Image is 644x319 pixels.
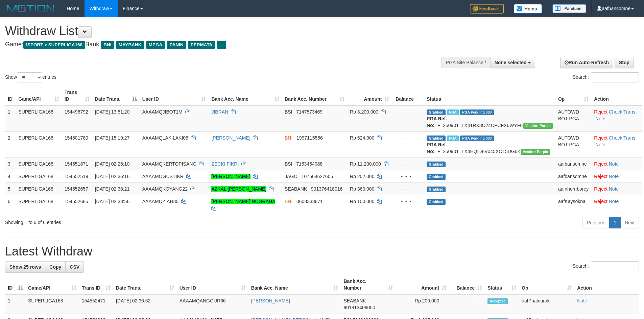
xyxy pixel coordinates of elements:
[211,161,239,167] a: ZECKI FIKRI
[65,161,88,167] span: 154551871
[523,123,553,129] span: Vendor URL: https://trx4.1velocity.biz
[177,294,248,314] td: AAAAMQANGGUR66
[95,161,129,167] span: [DATE] 02:26:10
[5,294,25,314] td: 1
[574,275,639,294] th: Action
[296,199,323,204] span: Copy 0608333871 to clipboard
[555,195,591,214] td: aafKaysokna
[609,174,619,179] a: Note
[427,136,446,141] span: Grabbed
[442,57,490,68] div: PGA Site Balance /
[395,108,421,115] div: - - -
[16,157,62,170] td: SUPERLIGA168
[5,41,423,48] h4: Game: Bank:
[519,294,574,314] td: aafPhalnarak
[142,109,183,115] span: AAAAMQJIBOT1M
[16,86,62,105] th: Game/API: activate to sort column ascending
[23,41,85,49] span: ISPORT > SUPERLIGA168
[591,195,642,214] td: ·
[495,60,527,65] span: None selected
[470,4,504,14] img: Feedback.jpg
[296,161,323,167] span: Copy 7153454088 to clipboard
[350,186,374,192] span: Rp 360.000
[285,174,297,179] span: JAGO
[427,162,446,167] span: Grabbed
[573,261,639,271] label: Search:
[591,157,642,170] td: ·
[427,199,446,205] span: Grabbed
[555,105,591,132] td: AUTOWD-BOT-PGA
[167,41,186,49] span: PANIN
[16,131,62,157] td: SUPERLIGA168
[296,109,323,115] span: Copy 7147573469 to clipboard
[95,109,129,115] span: [DATE] 13:51:20
[282,86,347,105] th: Bank Acc. Number: activate to sort column ascending
[5,72,56,82] label: Show entries
[65,261,84,273] a: CSV
[5,24,423,38] h1: Withdraw List
[95,174,129,179] span: [DATE] 02:36:16
[16,182,62,195] td: SUPERLIGA168
[5,195,16,214] td: 6
[552,4,586,13] img: panduan.png
[16,170,62,182] td: SUPERLIGA168
[395,173,421,180] div: - - -
[609,135,636,141] a: Check Trans
[65,135,88,141] span: 154501780
[113,294,177,314] td: [DATE] 02:36:52
[555,131,591,157] td: AUTOWD-BOT-PGA
[5,157,16,170] td: 3
[609,109,636,115] a: Check Trans
[350,174,374,179] span: Rp 202.000
[248,275,341,294] th: Bank Acc. Name: activate to sort column ascending
[5,182,16,195] td: 5
[396,275,449,294] th: Amount: activate to sort column ascending
[65,186,88,192] span: 154552657
[555,157,591,170] td: aafbansomne
[5,86,16,105] th: ID
[95,199,129,204] span: [DATE] 02:38:56
[79,275,113,294] th: Trans ID: activate to sort column ascending
[395,161,421,167] div: - - -
[609,186,619,192] a: Note
[217,41,226,49] span: ...
[620,217,639,228] a: Next
[341,275,396,294] th: Bank Acc. Number: activate to sort column ascending
[65,109,88,115] span: 154496792
[177,275,248,294] th: User ID: activate to sort column ascending
[595,116,605,121] a: Note
[113,275,177,294] th: Date Trans.: activate to sort column ascending
[140,86,209,105] th: User ID: activate to sort column ascending
[5,216,263,226] div: Showing 1 to 6 of 6 entries
[142,135,188,141] span: AAAAMQLAKILAKI05
[101,41,114,49] span: BNI
[16,105,62,132] td: SUPERLIGA168
[555,170,591,182] td: aafbansomne
[594,174,607,179] a: Reject
[560,57,613,68] a: Run Auto-Refresh
[5,170,16,182] td: 4
[350,161,381,167] span: Rp 11.200.000
[519,275,574,294] th: Op: activate to sort column ascending
[395,134,421,141] div: - - -
[285,186,307,192] span: SEABANK
[211,199,275,204] a: [PERSON_NAME] NUGRAHA
[211,174,250,179] a: [PERSON_NAME]
[594,199,607,204] a: Reject
[16,195,62,214] td: SUPERLIGA168
[460,136,494,141] span: PGA Pending
[142,199,178,204] span: AAAAMQZIAH30
[514,4,542,14] img: Button%20Memo.svg
[447,136,459,141] span: Marked by aafsoycanthlai
[188,41,215,49] span: PERMATA
[427,174,446,180] span: Grabbed
[5,245,639,258] h1: Latest Withdraw
[17,72,42,82] select: Showentries
[347,86,392,105] th: Amount: activate to sort column ascending
[142,186,188,192] span: AAAAMQKOYANG22
[591,261,639,271] input: Search:
[296,135,323,141] span: Copy 1997115556 to clipboard
[25,275,79,294] th: Game/API: activate to sort column ascending
[285,161,292,167] span: BSI
[577,298,587,303] a: Note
